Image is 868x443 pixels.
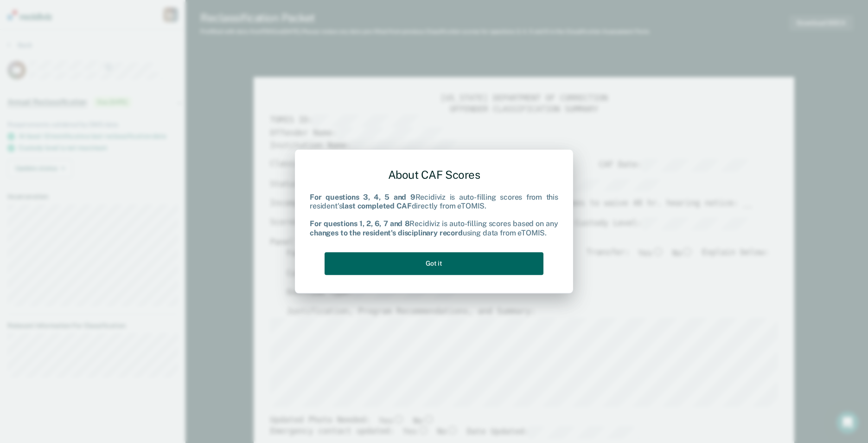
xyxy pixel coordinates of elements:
b: For questions 3, 4, 5 and 9 [310,193,415,202]
button: Got it [325,252,543,275]
b: changes to the resident's disciplinary record [310,228,463,237]
div: Recidiviz is auto-filling scores from this resident's directly from eTOMIS. Recidiviz is auto-fil... [310,193,558,237]
b: last completed CAF [342,202,411,210]
b: For questions 1, 2, 6, 7 and 8 [310,220,409,228]
div: About CAF Scores [310,161,558,189]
